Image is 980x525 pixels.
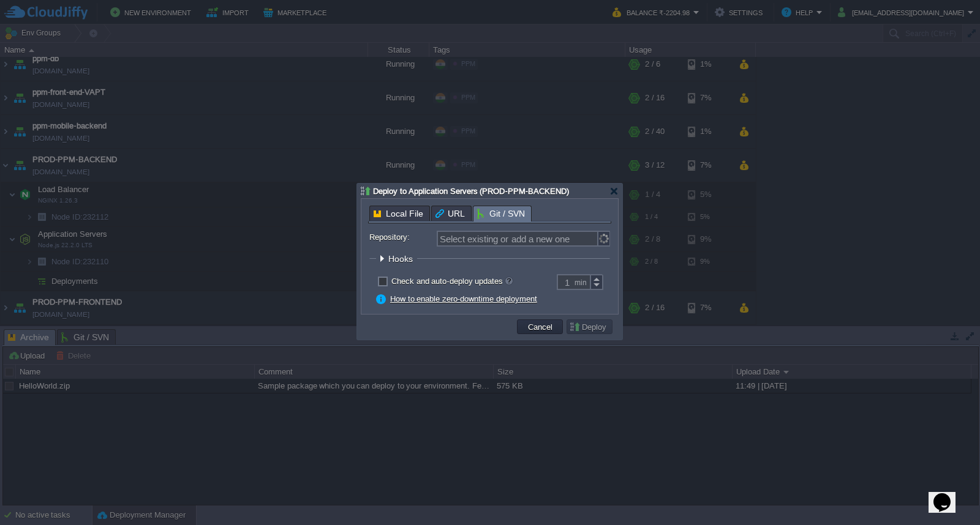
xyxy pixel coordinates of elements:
button: Deploy [569,321,610,332]
div: min [575,275,589,289]
span: Local File [374,206,423,221]
label: Repository: [369,231,435,244]
label: Check and auto-deploy updates [391,277,513,286]
a: How to enable zero-downtime deployment [390,294,537,303]
button: Cancel [524,321,556,332]
span: Git / SVN [477,206,525,222]
span: URL [435,206,465,221]
span: Deploy to Application Servers (PROD-PPM-BACKEND) [373,187,569,196]
iframe: chat widget [929,476,968,513]
span: Hooks [388,254,416,264]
